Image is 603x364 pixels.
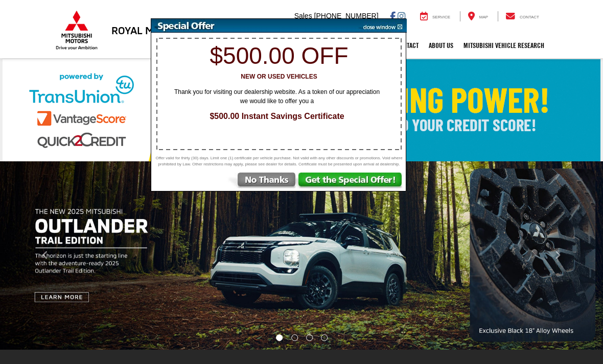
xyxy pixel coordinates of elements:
a: Mitsubishi Vehicle Research [458,33,549,58]
span: $500.00 Instant Savings Certificate [162,111,392,123]
a: Contact [391,33,424,58]
h3: New or Used Vehicles [157,74,401,80]
span: Map [479,15,488,19]
a: Service [412,11,458,21]
h3: Royal Mitsubishi [111,25,201,36]
span: Sales [294,12,312,20]
a: Instagram: Click to visit our Instagram page [398,12,405,20]
h1: $500.00 off [157,43,401,69]
span: Thank you for visiting our dealership website. As a token of our appreciation we would like to of... [167,88,387,105]
a: Map [460,11,496,21]
li: Go to slide number 3. [306,334,313,341]
img: No Thanks, Continue to Website [226,173,297,191]
img: Check Your Buying Power [3,59,600,161]
span: Contact [520,15,539,19]
span: Offer valid for thirty (30) days. Limit one (1) certificate per vehicle purchase. Not valid with ... [154,155,404,167]
li: Go to slide number 1. [276,334,283,341]
img: Get the Special Offer [297,173,406,191]
span: [PHONE_NUMBER] [314,12,379,20]
img: close window [355,19,407,33]
a: About Us [424,33,458,58]
button: Click to view next picture. [513,182,603,329]
li: Go to slide number 4. [321,334,328,341]
img: Mitsubishi [54,10,100,50]
span: Service [432,15,450,19]
li: Go to slide number 2. [291,334,298,341]
img: Special Offer [151,19,356,33]
a: Contact [498,11,547,21]
a: Facebook: Click to visit our Facebook page [390,12,396,20]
